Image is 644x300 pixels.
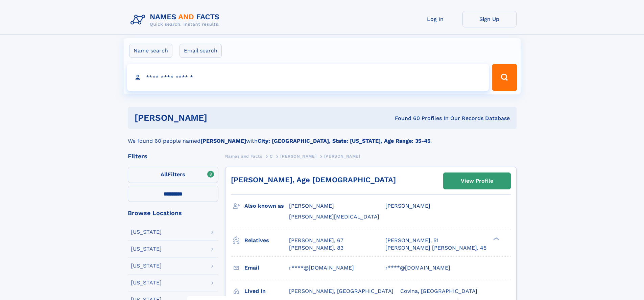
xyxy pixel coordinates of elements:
[231,176,396,184] a: [PERSON_NAME], Age [DEMOGRAPHIC_DATA]
[128,11,225,29] img: Logo Names and Facts
[258,138,430,144] b: City: [GEOGRAPHIC_DATA], State: [US_STATE], Age Range: 35-45
[461,173,493,189] div: View Profile
[244,235,289,246] h3: Relatives
[289,244,343,252] a: [PERSON_NAME], 83
[161,171,168,178] span: All
[244,285,289,297] h3: Lived in
[385,203,430,209] span: [PERSON_NAME]
[462,11,517,27] a: Sign Up
[289,288,393,294] span: [PERSON_NAME], [GEOGRAPHIC_DATA]
[289,203,334,209] span: [PERSON_NAME]
[324,154,360,159] span: [PERSON_NAME]
[408,11,462,27] a: Log In
[127,64,489,91] input: search input
[128,210,218,216] div: Browse Locations
[385,237,438,244] a: [PERSON_NAME], 51
[444,173,510,189] a: View Profile
[131,280,162,285] div: [US_STATE]
[225,152,262,160] a: Names and Facts
[280,152,316,160] a: [PERSON_NAME]
[131,246,162,252] div: [US_STATE]
[244,200,289,212] h3: Also known as
[131,229,162,235] div: [US_STATE]
[128,167,218,183] label: Filters
[289,213,379,220] span: [PERSON_NAME][MEDICAL_DATA]
[280,154,316,159] span: [PERSON_NAME]
[289,237,343,244] a: [PERSON_NAME], 67
[180,44,222,58] label: Email search
[301,115,510,122] div: Found 60 Profiles In Our Records Database
[128,129,517,145] div: We found 60 people named with .
[270,154,273,159] span: C
[400,288,477,294] span: Covina, [GEOGRAPHIC_DATA]
[129,44,172,58] label: Name search
[135,114,301,122] h1: [PERSON_NAME]
[128,153,218,159] div: Filters
[200,138,246,144] b: [PERSON_NAME]
[244,262,289,274] h3: Email
[270,152,273,160] a: C
[492,236,500,241] div: ❯
[131,263,162,269] div: [US_STATE]
[492,64,517,91] button: Search Button
[385,244,486,252] a: [PERSON_NAME] [PERSON_NAME], 45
